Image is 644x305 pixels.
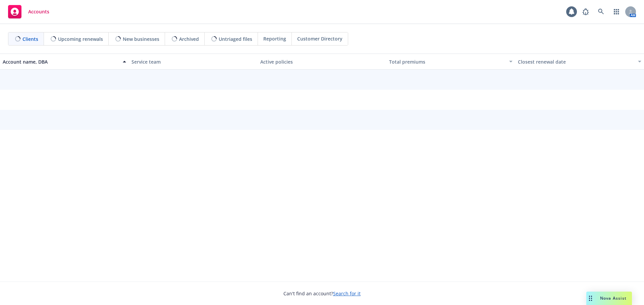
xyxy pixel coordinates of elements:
div: Service team [131,58,255,65]
span: Archived [179,35,199,43]
a: Accounts [5,2,52,21]
div: Drag to move [586,292,595,305]
span: Untriaged files [219,35,252,43]
span: Accounts [28,9,49,14]
span: Can't find an account? [283,290,361,297]
a: Switch app [610,5,623,18]
button: Service team [129,54,258,70]
div: Account name, DBA [3,58,119,65]
button: Total premiums [386,54,515,70]
span: Reporting [263,35,286,42]
span: Customer Directory [297,35,342,42]
a: Report a Bug [579,5,592,18]
button: Active policies [258,54,386,70]
div: Total premiums [389,58,505,65]
span: New businesses [123,35,159,43]
a: Search for it [333,290,361,297]
button: Nova Assist [586,292,632,305]
a: Search [594,5,608,18]
span: Nova Assist [600,295,627,301]
div: Closest renewal date [518,58,634,65]
button: Closest renewal date [515,54,644,70]
span: Upcoming renewals [58,35,103,43]
div: Active policies [260,58,384,65]
span: Clients [22,35,38,43]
